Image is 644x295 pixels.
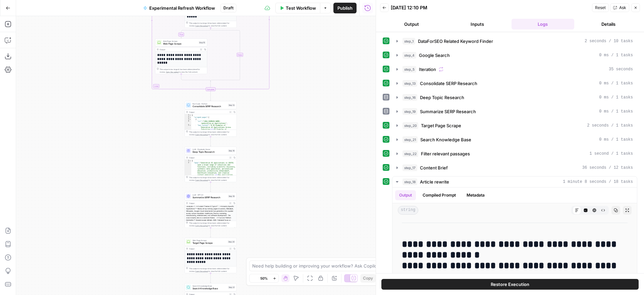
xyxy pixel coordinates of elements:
g: Edge from step_14 to step_15 [181,28,211,38]
g: Edge from step_16 to step_19 [210,182,211,192]
span: 35 seconds [609,66,633,72]
button: 0 ms / 1 tasks [392,78,637,89]
button: Logs [512,19,575,29]
span: Copy the output [166,71,179,73]
button: Output [380,19,443,29]
button: Publish [333,3,357,13]
div: Output [189,202,227,205]
span: step_19 [402,108,417,115]
span: 50% [260,276,268,281]
span: Test Workflow [286,5,316,11]
span: 2 seconds / 10 tasks [585,38,633,44]
div: Run Code · PythonConsolidate SERP ResearchStep 13Output{ "scraped_pages":[ { "url":"[URL][DOMAIN_... [184,101,236,137]
div: This output is too large & has been abbreviated for review. to view the full content. [160,68,206,73]
div: Step 21 [228,286,235,289]
span: Ask [619,5,626,11]
g: Edge from step_19 to step_20 [210,228,211,237]
span: 36 seconds / 12 tasks [582,165,633,171]
g: Edge from step_5-iteration-end to step_13 [210,91,211,101]
span: step_1 [402,38,415,45]
div: 1 [185,114,192,116]
div: Step 20 [228,240,235,243]
span: Summarize SERP Research [420,108,476,115]
div: 2 [185,116,192,118]
span: Search Knowledge Base [420,136,471,143]
button: 0 ms / 1 tasks [392,134,637,145]
g: Edge from step_14 to step_14-conditional-end [211,28,240,82]
button: Output [395,190,416,200]
div: This output is too large & has been abbreviated for review. to view the full content. [189,176,235,181]
span: Article rewrite [420,178,449,185]
span: 1 minute 8 seconds / 18 tasks [563,179,633,185]
span: Restore Execution [491,281,529,288]
span: step_22 [402,150,418,157]
button: 36 seconds / 12 tasks [392,162,637,173]
button: Experimental Refresh Workflow [139,3,219,13]
div: Output [189,156,227,159]
span: Consolidate SERP Research [193,105,227,108]
span: step_20 [402,122,418,129]
span: step_4 [402,52,416,59]
span: Web Page Scrape [163,42,197,46]
span: step_5 [402,66,416,73]
div: Complete [184,87,236,91]
span: step_17 [402,164,417,171]
button: 0 ms / 1 tasks [392,106,637,117]
span: Deep Topic Research [193,150,227,154]
span: Consolidate SERP Research [420,80,477,87]
span: 0 ms / 1 tasks [599,80,633,86]
span: Copy the output [195,134,208,136]
button: Details [577,19,640,29]
div: Output [189,111,227,114]
div: This output is too large & has been abbreviated for review. to view the full content. [189,267,235,273]
span: Toggle code folding, rows 2 through 7 [189,116,191,118]
span: Content Brief [420,164,448,171]
button: Restore Execution [381,279,639,290]
button: Copy [360,274,376,283]
span: step_13 [402,80,417,87]
div: This output is too large & has been abbreviated for review. to view the full content. [189,22,235,27]
span: 1 second / 1 tasks [589,151,633,157]
span: Google Search [419,52,450,59]
div: This output is too large & has been abbreviated for review. to view the full content. [189,131,235,136]
button: Metadata [463,190,489,200]
span: Toggle code folding, rows 3 through 6 [189,118,191,120]
span: Toggle code folding, rows 1 through 3 [189,160,191,162]
div: Output [189,247,227,250]
span: LLM · GPT-4.1 [193,194,227,196]
span: step_18 [402,178,417,185]
div: Step 13 [228,104,235,107]
div: Output [160,48,198,51]
span: Copy the output [195,270,208,272]
g: Edge from step_13 to step_16 [210,137,211,146]
div: LLM · GPT-4.1Summarize SERP ResearchStep 19Output<analysis> 1. **Content Themes & Topics** - **In... [184,192,236,228]
button: Test Workflow [275,3,320,13]
button: 2 seconds / 10 tasks [392,36,637,47]
button: Compiled Prompt [419,190,460,200]
div: 1 [185,160,192,162]
g: Edge from step_15 to step_14-conditional-end [181,74,211,82]
span: Web Page Scrape [163,40,197,43]
button: 0 ms / 1 tasks [392,50,637,61]
span: Search Knowledge Base [193,285,227,287]
button: 0 ms / 1 tasks [392,92,637,103]
div: This output is too large & has been abbreviated for review. to view the full content. [189,222,235,227]
span: 2 seconds / 1 tasks [587,123,633,129]
button: Ask [610,3,629,12]
span: step_16 [402,94,417,101]
span: Toggle code folding, rows 1 through 8 [189,114,191,116]
span: Copy the output [195,25,208,27]
span: Toggle code folding, row 5 [189,124,191,126]
span: Target Page Scrape [421,122,461,129]
span: Web Page Scrape [193,239,226,242]
span: Experimental Refresh Workflow [149,5,215,11]
button: Reset [592,3,609,12]
span: Run Code · Python [193,102,227,105]
button: 1 second / 1 tasks [392,148,637,159]
span: Iteration [419,66,436,73]
button: 1 minute 8 seconds / 18 tasks [392,176,637,187]
span: Publish [337,5,353,11]
span: Target Page Scrape [193,241,226,245]
span: Copy [363,275,373,281]
g: Edge from step_20 to step_21 [210,273,211,283]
